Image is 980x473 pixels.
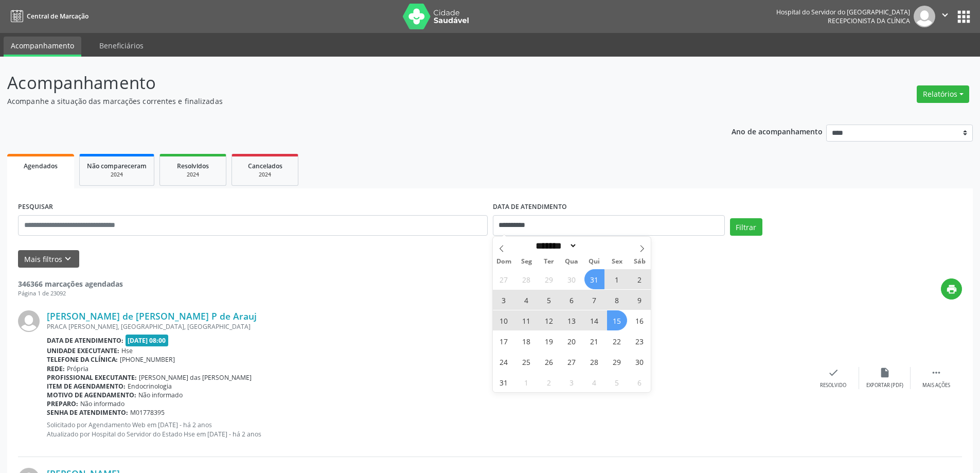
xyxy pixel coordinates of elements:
[607,331,627,351] span: Agosto 22, 2025
[605,258,628,265] span: Sex
[18,289,123,298] div: Página 1 de 23092
[866,382,903,389] div: Exportar (PDF)
[539,372,559,392] span: Setembro 2, 2025
[879,367,890,378] i: insert_drive_file
[177,162,209,170] span: Resolvidos
[47,322,808,331] div: PRACA [PERSON_NAME], [GEOGRAPHIC_DATA], [GEOGRAPHIC_DATA]
[630,310,650,330] span: Agosto 16, 2025
[67,364,88,373] span: Própria
[630,290,650,310] span: Agosto 9, 2025
[167,171,219,179] div: 2024
[607,352,627,372] span: Agosto 29, 2025
[121,346,133,355] span: Hse
[732,125,823,137] p: Ano de acompanhamento
[126,335,169,346] span: [DATE] 08:00
[584,352,604,372] span: Agosto 28, 2025
[776,8,910,16] div: Hospital do Servidor do [GEOGRAPHIC_DATA]
[494,372,514,392] span: Agosto 31, 2025
[516,310,537,330] span: Agosto 11, 2025
[562,290,582,310] span: Agosto 6, 2025
[494,331,514,351] span: Agosto 17, 2025
[730,218,762,236] button: Filtrar
[562,372,582,392] span: Setembro 3, 2025
[931,367,942,378] i: 
[584,290,604,310] span: Agosto 7, 2025
[922,382,950,389] div: Mais ações
[607,310,627,330] span: Agosto 15, 2025
[47,382,126,391] b: Item de agendamento:
[494,269,514,289] span: Julho 27, 2025
[47,310,257,322] a: [PERSON_NAME] de [PERSON_NAME] P de Arauj
[562,310,582,330] span: Agosto 13, 2025
[128,382,172,391] span: Endocrinologia
[87,171,147,179] div: 2024
[914,6,935,27] img: img
[577,240,611,251] input: Year
[18,279,123,289] strong: 346366 marcações agendadas
[584,310,604,330] span: Agosto 14, 2025
[630,269,650,289] span: Agosto 2, 2025
[47,408,128,417] b: Senha de atendimento:
[539,352,559,372] span: Agosto 26, 2025
[139,373,252,382] span: [PERSON_NAME] das [PERSON_NAME]
[562,269,582,289] span: Julho 30, 2025
[946,284,957,295] i: print
[493,258,515,265] span: Dom
[607,372,627,392] span: Setembro 5, 2025
[494,290,514,310] span: Agosto 3, 2025
[494,310,514,330] span: Agosto 10, 2025
[47,355,118,364] b: Telefone da clínica:
[516,269,537,289] span: Julho 28, 2025
[47,391,136,399] b: Motivo de agendamento:
[47,373,137,382] b: Profissional executante:
[47,336,123,345] b: Data de atendimento:
[562,331,582,351] span: Agosto 20, 2025
[935,6,955,27] button: 
[4,37,81,57] a: Acompanhamento
[584,331,604,351] span: Agosto 21, 2025
[516,372,537,392] span: Setembro 1, 2025
[539,331,559,351] span: Agosto 19, 2025
[516,290,537,310] span: Agosto 4, 2025
[47,399,78,408] b: Preparo:
[516,352,537,372] span: Agosto 25, 2025
[584,372,604,392] span: Setembro 4, 2025
[47,364,65,373] b: Rede:
[515,258,538,265] span: Seg
[87,162,147,170] span: Não compareceram
[80,399,124,408] span: Não informado
[630,331,650,351] span: Agosto 23, 2025
[939,9,951,21] i: 
[828,367,839,378] i: check
[538,258,560,265] span: Ter
[539,269,559,289] span: Julho 29, 2025
[494,352,514,372] span: Agosto 24, 2025
[941,278,962,300] button: print
[539,290,559,310] span: Agosto 5, 2025
[516,331,537,351] span: Agosto 18, 2025
[562,352,582,372] span: Agosto 27, 2025
[62,253,74,265] i: keyboard_arrow_down
[607,269,627,289] span: Agosto 1, 2025
[18,310,40,332] img: img
[560,258,583,265] span: Qua
[18,250,79,268] button: Mais filtroskeyboard_arrow_down
[607,290,627,310] span: Agosto 8, 2025
[120,355,175,364] span: [PHONE_NUMBER]
[18,199,53,215] label: PESQUISAR
[7,70,683,96] p: Acompanhamento
[630,352,650,372] span: Agosto 30, 2025
[917,85,969,103] button: Relatórios
[628,258,651,265] span: Sáb
[27,12,88,21] span: Central de Marcação
[828,16,910,25] span: Recepcionista da clínica
[820,382,846,389] div: Resolvido
[584,269,604,289] span: Julho 31, 2025
[7,8,88,25] a: Central de Marcação
[630,372,650,392] span: Setembro 6, 2025
[24,162,58,170] span: Agendados
[532,240,578,251] select: Month
[47,421,808,438] p: Solicitado por Agendamento Web em [DATE] - há 2 anos Atualizado por Hospital do Servidor do Estad...
[583,258,605,265] span: Qui
[493,199,567,215] label: DATA DE ATENDIMENTO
